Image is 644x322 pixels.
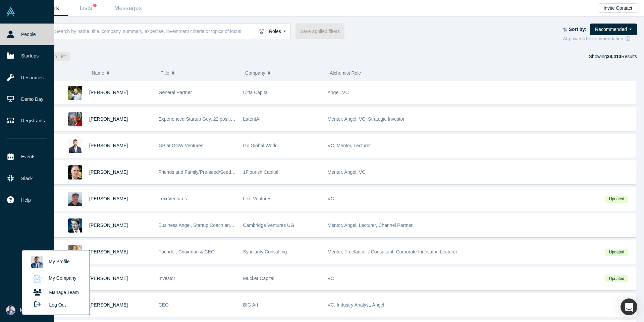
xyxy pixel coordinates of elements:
[28,287,84,298] a: Manage Team
[328,169,366,175] span: Mentor, Angel, VC
[330,70,361,76] span: Alchemist Role
[68,139,82,153] img: Danil Kislinskiy's Profile Image
[89,90,128,95] a: [PERSON_NAME]
[159,302,169,308] span: CEO
[599,3,637,13] button: Invite Contact
[605,196,628,203] span: Updated
[20,307,44,314] span: My Account
[243,116,261,122] span: LatentAI
[328,90,349,95] span: Angel, VC
[159,223,272,228] span: Business Angel, Startup Coach and best-selling author
[569,27,587,32] strong: Sort by:
[328,249,458,254] span: Mentor, Freelancer / Consultant, Corporate Innovator, Lecturer
[92,66,154,80] button: Name
[243,169,278,175] span: 1Flourish Capital
[245,66,265,80] span: Company
[563,35,637,42] div: AI-powered recommendation
[328,143,371,148] span: VC, Mentor, Lecturer
[605,249,628,256] span: Updated
[243,223,294,228] span: Cambridge Ventures UG
[89,196,128,201] a: [PERSON_NAME]
[89,143,128,148] a: [PERSON_NAME]
[68,218,82,233] img: Martin Giese's Profile Image
[243,196,272,201] span: Lexi Ventures
[89,116,128,122] a: [PERSON_NAME]
[296,24,344,39] button: Save applied filters
[605,275,628,282] span: Updated
[159,276,175,281] span: Investor
[161,66,238,80] button: Title
[108,0,148,16] a: Messages
[31,273,43,284] img: Hera Health Solutions's profile
[68,245,82,259] img: Jonathan Krause's Profile Image
[68,165,82,179] img: David Lane's Profile Image
[328,196,334,201] span: VC
[92,66,104,80] span: Name
[243,143,278,148] span: Go Global World
[243,302,258,308] span: BIG Art
[589,52,637,61] div: Showing
[159,169,279,175] span: Friends and Family/Pre-seed/Seed Angel and VC Investor
[31,256,43,268] img: Idicula Mathew's profile
[161,66,169,80] span: Title
[245,66,323,80] button: Company
[159,90,192,95] span: General Partner
[159,249,215,254] span: Founder, Chairman & CEO
[243,249,287,254] span: Synclarity Consulting
[89,249,128,254] a: [PERSON_NAME]
[89,302,128,308] a: [PERSON_NAME]
[607,54,637,59] span: Results
[68,112,82,126] img: Bruce Graham's Profile Image
[328,223,413,228] span: Mentor, Angel, Lecturer, Channel Partner
[89,276,128,281] a: [PERSON_NAME]
[6,306,15,315] img: Idicula Mathew's Account
[28,298,68,311] button: Log Out
[159,116,262,122] span: Experienced Startup Guy, 22 positive exits to date
[68,86,82,100] img: Jim Mao's Profile Image
[159,143,204,148] span: GP at GGW Ventures
[243,276,274,281] span: Mucker Capital
[328,276,334,281] span: VC
[243,90,269,95] span: Citta Capital
[28,254,84,270] a: My Profile
[89,223,128,228] a: [PERSON_NAME]
[54,23,254,39] input: Search by name, title, company, summary, expertise, investment criteria or topics of focus
[607,54,621,59] strong: 38,413
[159,196,187,201] span: Lexi Ventures
[68,192,82,206] img: Jonah Probell's Profile Image
[328,302,384,308] span: VC, Industry Analyst, Angel
[254,24,291,39] button: Roles
[6,7,15,16] img: Alchemist Vault Logo
[21,197,31,204] span: Help
[89,169,128,175] a: [PERSON_NAME]
[328,116,405,122] span: Mentor, Angel, VC, Strategic Investor
[28,270,84,287] a: My Company
[6,306,44,315] button: My Account
[590,24,637,35] button: Recommended
[39,52,70,61] button: Add to List
[68,0,108,16] a: Lists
